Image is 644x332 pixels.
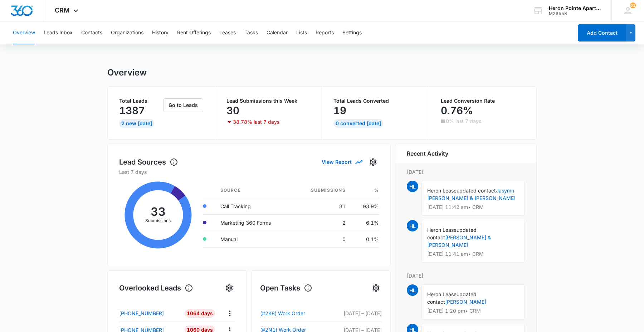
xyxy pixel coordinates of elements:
[163,102,203,108] a: Go to Leads
[630,3,636,8] span: 61
[333,119,383,128] div: 0 Converted [DATE]
[446,119,481,124] p: 0% last 7 days
[226,98,311,103] p: Lead Submissions this Week
[407,284,418,296] span: HL
[119,98,162,103] p: Total Leads
[81,21,102,44] button: Contacts
[441,105,473,116] p: 0.76%
[427,227,457,233] span: Heron Lease
[407,272,525,279] p: [DATE]
[322,156,362,168] button: View Report
[233,119,279,125] p: 38.78% last 7 days
[293,231,351,247] td: 0
[244,21,258,44] button: Tasks
[152,21,169,44] button: History
[13,21,35,44] button: Overview
[226,105,239,116] p: 30
[441,98,525,103] p: Lead Conversion Rate
[427,291,457,297] span: Heron Lease
[163,98,203,112] button: Go to Leads
[107,67,147,78] h1: Overview
[293,214,351,231] td: 2
[215,198,293,214] td: Call Tracking
[119,119,154,128] div: 2 New [DATE]
[224,308,235,319] button: Actions
[549,5,601,11] div: account name
[630,3,636,8] div: notifications count
[316,21,334,44] button: Reports
[343,309,382,317] p: [DATE] – [DATE]
[219,21,236,44] button: Leases
[367,156,379,168] button: Settings
[445,299,486,305] a: [PERSON_NAME]
[119,309,164,317] p: [PHONE_NUMBER]
[333,98,418,103] p: Total Leads Converted
[427,187,457,194] span: Heron Lease
[427,234,491,248] a: [PERSON_NAME] & [PERSON_NAME]
[370,282,382,294] button: Settings
[351,231,379,247] td: 0.1%
[215,231,293,247] td: Manual
[111,21,143,44] button: Organizations
[427,308,519,313] p: [DATE] 1:20 pm • CRM
[44,21,73,44] button: Leads Inbox
[351,198,379,214] td: 93.9%
[215,214,293,231] td: Marketing 360 Forms
[407,181,418,192] span: HL
[119,168,379,176] p: Last 7 days
[267,21,288,44] button: Calendar
[260,309,343,318] a: (#2K8) Work Order
[351,214,379,231] td: 6.1%
[333,105,346,116] p: 19
[342,21,362,44] button: Settings
[119,157,178,167] h1: Lead Sources
[578,24,626,41] button: Add Contact
[224,282,235,294] button: Settings
[177,21,211,44] button: Rent Offerings
[407,168,525,176] p: [DATE]
[293,183,351,198] th: Submissions
[427,205,519,210] p: [DATE] 11:42 am • CRM
[55,6,70,14] span: CRM
[407,149,448,158] h6: Recent Activity
[351,183,379,198] th: %
[407,220,418,231] span: HL
[215,183,293,198] th: Source
[185,309,215,318] div: 1064 Days
[427,252,519,257] p: [DATE] 11:41 am • CRM
[119,309,179,317] a: [PHONE_NUMBER]
[293,198,351,214] td: 31
[296,21,307,44] button: Lists
[260,283,312,293] h1: Open Tasks
[549,11,601,16] div: account id
[119,283,193,293] h1: Overlooked Leads
[119,105,145,116] p: 1387
[457,187,496,194] span: updated contact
